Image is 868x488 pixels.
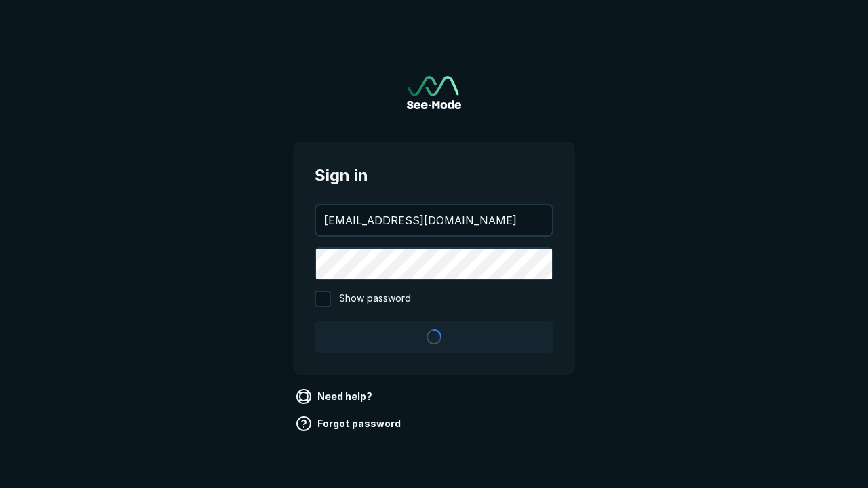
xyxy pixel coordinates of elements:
a: Forgot password [293,413,406,434]
a: Go to sign in [407,76,461,109]
input: your@email.com [316,205,552,235]
span: Show password [339,291,411,307]
span: Sign in [315,163,553,188]
img: See-Mode Logo [407,76,461,109]
a: Need help? [293,386,378,407]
